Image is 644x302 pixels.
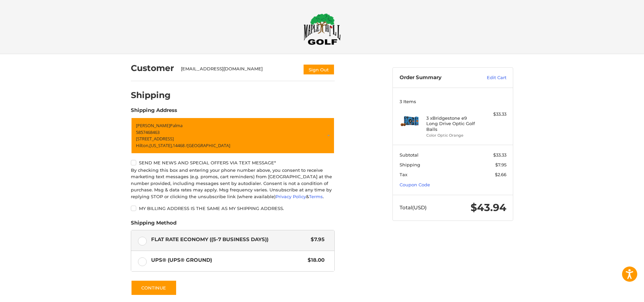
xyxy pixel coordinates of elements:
[149,142,173,148] span: [US_STATE],
[426,133,478,138] li: Color Optic Orange
[131,206,335,211] label: My billing address is the same as my shipping address.
[131,167,335,200] div: By checking this box and entering your phone number above, you consent to receive marketing text ...
[304,13,341,45] img: Maple Hill Golf
[131,90,171,100] h2: Shipping
[471,201,506,214] span: $43.94
[136,129,160,135] span: 5857468463
[309,194,323,199] a: Terms
[400,99,506,104] h3: 3 Items
[304,256,325,264] span: $18.00
[493,152,506,158] span: $33.33
[400,204,427,211] span: Total (USD)
[181,66,296,75] div: [EMAIL_ADDRESS][DOMAIN_NAME]
[136,122,170,129] span: [PERSON_NAME]
[480,111,506,118] div: $33.33
[131,280,177,296] button: Continue
[131,160,335,165] label: Send me news and special offers via text message*
[400,162,420,167] span: Shipping
[136,142,149,148] span: Hilton,
[307,236,325,243] span: $7.95
[276,194,306,199] a: Privacy Policy
[131,117,335,154] a: Enter or select a different address
[472,74,506,81] a: Edit Cart
[303,64,335,75] button: Sign Out
[495,162,506,167] span: $7.95
[400,152,419,158] span: Subtotal
[495,172,506,177] span: $2.66
[400,172,407,177] span: Tax
[131,219,176,230] legend: Shipping Method
[151,256,305,264] span: UPS® (UPS® Ground)
[131,63,174,73] h2: Customer
[400,182,430,187] a: Coupon Code
[151,236,308,243] span: Flat Rate Economy ((5-7 Business Days))
[136,136,174,142] span: [STREET_ADDRESS]
[426,115,478,132] h4: 3 x Bridgestone e9 Long Drive Optic Golf Balls
[187,142,230,148] span: [GEOGRAPHIC_DATA]
[588,284,644,302] iframe: Google Customer Reviews
[170,122,183,129] span: Palma
[173,142,187,148] span: 14468 /
[131,107,177,117] legend: Shipping Address
[400,74,472,81] h3: Order Summary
